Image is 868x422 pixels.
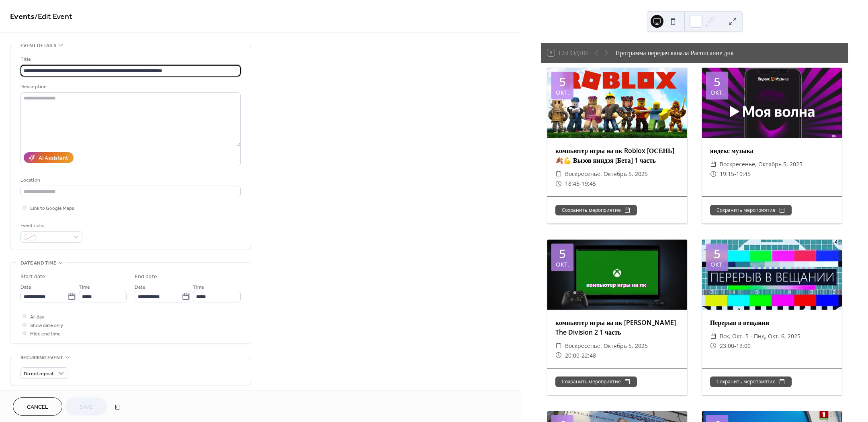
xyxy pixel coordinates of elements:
[10,9,35,25] a: Events
[702,318,842,327] div: Перерыв в вещании
[710,89,724,95] div: окт.
[702,146,842,155] div: яндекс музыка
[20,283,31,292] span: Date
[579,351,581,360] span: -
[555,341,562,351] div: ​
[710,169,717,179] div: ​
[30,204,74,213] span: Link to Google Maps
[555,179,562,188] div: ​
[710,341,717,351] div: ​
[710,205,792,215] button: Сохранить мероприятие
[559,248,566,260] div: 5
[710,331,717,341] div: ​
[24,152,74,163] button: AI Assistant
[555,351,562,360] div: ​
[565,169,648,179] span: воскресенье, октябрь 5, 2025
[193,283,204,292] span: Time
[710,376,792,387] button: Сохранить мероприятие
[734,341,736,351] span: -
[20,55,239,64] div: Title
[556,261,569,267] div: окт.
[710,159,717,169] div: ​
[13,397,62,416] button: Cancel
[581,179,596,188] span: 19:45
[559,76,566,88] div: 5
[565,351,579,360] span: 20:00
[734,169,736,179] span: -
[720,331,800,341] span: вск, окт. 5 - пнд, окт. 6, 2025
[720,169,734,179] span: 19:15
[20,176,239,184] div: Location
[135,283,145,292] span: Date
[714,76,721,88] div: 5
[30,321,63,330] span: Show date only
[565,179,579,188] span: 18:45
[579,179,581,188] span: -
[39,154,68,163] div: AI Assistant
[720,159,802,169] span: воскресенье, октябрь 5, 2025
[556,89,569,95] div: окт.
[27,403,48,412] span: Cancel
[20,83,239,91] div: Description
[547,318,687,337] div: компьютер игры на пк [PERSON_NAME] The Division 2 1 часть
[710,261,724,267] div: окт.
[20,354,63,362] span: Recurring event
[565,341,648,351] span: воскресенье, октябрь 5, 2025
[720,341,734,351] span: 23:00
[736,341,751,351] span: 13:00
[615,48,733,58] div: Программа передач канала Расписание дня
[555,169,562,179] div: ​
[555,205,637,215] button: Сохранить мероприятие
[20,259,56,267] span: Date and time
[581,351,596,360] span: 22:48
[35,9,72,25] span: / Edit Event
[24,369,54,379] span: Do not repeat
[79,283,90,292] span: Time
[736,169,751,179] span: 19:45
[555,376,637,387] button: Сохранить мероприятие
[547,146,687,165] div: компьютер игры на пк Roblox [ОСЕНЬ] 🍂💪 Вызов ниндзя [Бета] 1 часть
[30,330,61,338] span: Hide end time
[714,248,721,260] div: 5
[20,41,56,50] span: Event details
[30,313,44,321] span: All day
[20,221,81,230] div: Event color
[20,273,45,281] div: Start date
[135,273,157,281] div: End date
